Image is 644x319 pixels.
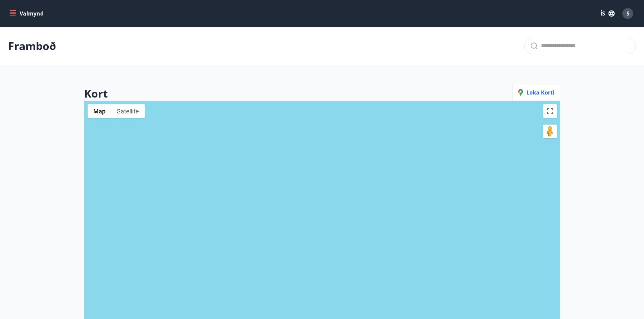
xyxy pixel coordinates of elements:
p: Framboð [8,38,56,53]
button: Show street map [88,104,111,118]
button: Drag Pegman onto the map to open Street View [543,125,557,138]
h2: Kort [84,86,108,101]
button: Toggle fullscreen view [543,104,557,118]
button: Loka korti [512,84,560,101]
span: S [626,10,629,17]
span: Loka korti [518,89,554,96]
button: Show satellite imagery [111,104,145,118]
button: ÍS [597,7,618,20]
button: menu [8,7,46,20]
button: S [620,5,636,22]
